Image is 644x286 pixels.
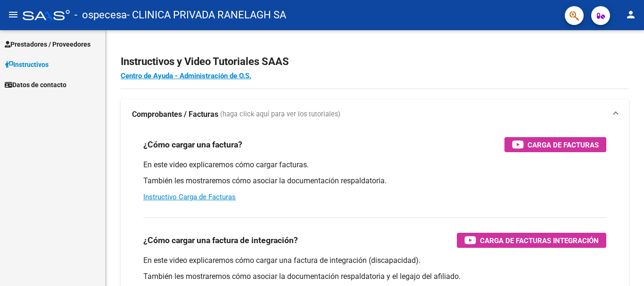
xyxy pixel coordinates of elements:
[121,53,629,71] h2: Instructivos y Video Tutoriales SAAS
[625,9,636,20] mat-icon: person
[480,235,599,246] span: Carga de Facturas Integración
[143,271,606,282] p: También les mostraremos cómo asociar la documentación respaldatoria y el legajo del afiliado.
[5,80,66,90] span: Datos de contacto
[220,109,340,120] span: (haga click aquí para ver los tutoriales)
[143,160,606,170] p: En este video explicaremos cómo cargar facturas.
[143,138,242,151] h3: ¿Cómo cargar una factura?
[121,99,629,130] mat-expansion-panel-header: Comprobantes / Facturas (haga click aquí para ver los tutoriales)
[8,9,19,20] mat-icon: menu
[143,193,236,201] a: Instructivo Carga de Facturas
[612,254,635,277] iframe: Intercom live chat
[5,39,91,49] span: Prestadores / Proveedores
[5,59,49,70] span: Instructivos
[121,72,251,80] a: Centro de Ayuda - Administración de O.S.
[132,109,218,120] strong: Comprobantes / Facturas
[457,233,606,248] button: Carga de Facturas Integración
[528,139,599,151] span: Carga de Facturas
[74,5,127,25] span: - ospecesa
[504,137,606,152] button: Carga de Facturas
[143,176,606,186] p: También les mostraremos cómo asociar la documentación respaldatoria.
[143,234,298,247] h3: ¿Cómo cargar una factura de integración?
[127,5,286,25] span: - CLINICA PRIVADA RANELAGH SA
[143,255,606,266] p: En este video explicaremos cómo cargar una factura de integración (discapacidad).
